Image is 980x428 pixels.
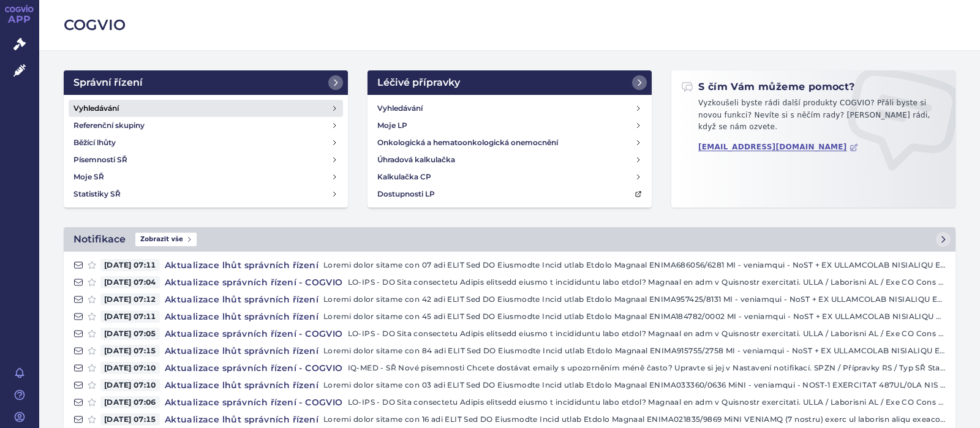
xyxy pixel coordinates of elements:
p: Loremi dolor sitame con 07 adi ELIT Sed DO Eiusmodte Incid utlab Etdolo Magnaal ENIMA686056/6281 ... [323,259,946,271]
h4: Referenční skupiny [73,119,145,132]
h4: Dostupnosti LP [377,188,435,200]
span: Zobrazit vše [135,233,197,246]
h4: Moje LP [377,119,407,132]
h4: Aktualizace lhůt správních řízení [160,345,323,357]
h4: Vyhledávání [73,102,119,115]
h4: Písemnosti SŘ [73,154,127,166]
a: Moje LP [372,117,647,134]
a: Vyhledávání [372,100,647,117]
p: Loremi dolor sitame con 03 adi ELIT Sed DO Eiusmodte Incid utlab Etdolo Magnaal ENIMA033360/0636 ... [323,379,946,391]
span: [DATE] 07:04 [100,276,160,288]
a: Referenční skupiny [69,117,343,134]
span: [DATE] 07:12 [100,293,160,306]
a: Léčivé přípravky [367,70,652,95]
span: [DATE] 07:15 [100,413,160,426]
h4: Aktualizace lhůt správních řízení [160,379,323,391]
h4: Aktualizace správních řízení - COGVIO [160,328,348,340]
a: [EMAIL_ADDRESS][DOMAIN_NAME] [698,143,858,152]
h4: Aktualizace lhůt správních řízení [160,310,323,323]
a: Úhradová kalkulačka [372,151,647,168]
p: LO-IPS - DO Sita consectetu Adipis elitsedd eiusmo t incididuntu labo etdol? Magnaal en adm v Qui... [348,328,946,340]
span: [DATE] 07:15 [100,345,160,357]
a: Správní řízení [64,70,348,95]
h2: Správní řízení [73,75,143,90]
h4: Vyhledávání [377,102,423,115]
a: Moje SŘ [69,168,343,186]
a: NotifikaceZobrazit vše [64,227,956,252]
h4: Onkologická a hematoonkologická onemocnění [377,137,558,149]
h2: COGVIO [64,15,956,36]
a: Písemnosti SŘ [69,151,343,168]
h4: Běžící lhůty [73,137,116,149]
a: Onkologická a hematoonkologická onemocnění [372,134,647,151]
p: Vyzkoušeli byste rádi další produkty COGVIO? Přáli byste si novou funkci? Nevíte si s něčím rady?... [681,97,946,138]
h4: Aktualizace správních řízení - COGVIO [160,276,348,288]
h4: Kalkulačka CP [377,171,431,183]
h4: Aktualizace správních řízení - COGVIO [160,396,348,408]
h4: Úhradová kalkulačka [377,154,455,166]
a: Statistiky SŘ [69,186,343,203]
span: [DATE] 07:10 [100,379,160,391]
a: Dostupnosti LP [372,186,647,203]
a: Běžící lhůty [69,134,343,151]
span: [DATE] 07:05 [100,328,160,340]
h4: Statistiky SŘ [73,188,121,200]
a: Vyhledávání [69,100,343,117]
p: IQ-MED - SŘ Nové písemnosti Chcete dostávat emaily s upozorněním méně často? Upravte si jej v Nas... [348,362,946,374]
h4: Aktualizace lhůt správních řízení [160,293,323,306]
h4: Moje SŘ [73,171,104,183]
p: Loremi dolor sitame con 45 adi ELIT Sed DO Eiusmodte Incid utlab Etdolo Magnaal ENIMA184782/0002 ... [323,310,946,323]
h4: Aktualizace správních řízení - COGVIO [160,362,348,374]
h2: Léčivé přípravky [377,75,460,90]
span: [DATE] 07:06 [100,396,160,408]
p: Loremi dolor sitame con 84 adi ELIT Sed DO Eiusmodte Incid utlab Etdolo Magnaal ENIMA915755/2758 ... [323,345,946,357]
h4: Aktualizace lhůt správních řízení [160,413,323,426]
h2: S čím Vám můžeme pomoct? [681,80,855,94]
h4: Aktualizace lhůt správních řízení [160,259,323,271]
span: [DATE] 07:11 [100,310,160,323]
p: Loremi dolor sitame con 16 adi ELIT Sed DO Eiusmodte Incid utlab Etdolo Magnaal ENIMA021835/9869 ... [323,413,946,426]
p: Loremi dolor sitame con 42 adi ELIT Sed DO Eiusmodte Incid utlab Etdolo Magnaal ENIMA957425/8131 ... [323,293,946,306]
p: LO-IPS - DO Sita consectetu Adipis elitsedd eiusmo t incididuntu labo etdol? Magnaal en adm v Qui... [348,276,946,288]
span: [DATE] 07:11 [100,259,160,271]
a: Kalkulačka CP [372,168,647,186]
p: LO-IPS - DO Sita consectetu Adipis elitsedd eiusmo t incididuntu labo etdol? Magnaal en adm v Qui... [348,396,946,408]
span: [DATE] 07:10 [100,362,160,374]
h2: Notifikace [73,232,126,247]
